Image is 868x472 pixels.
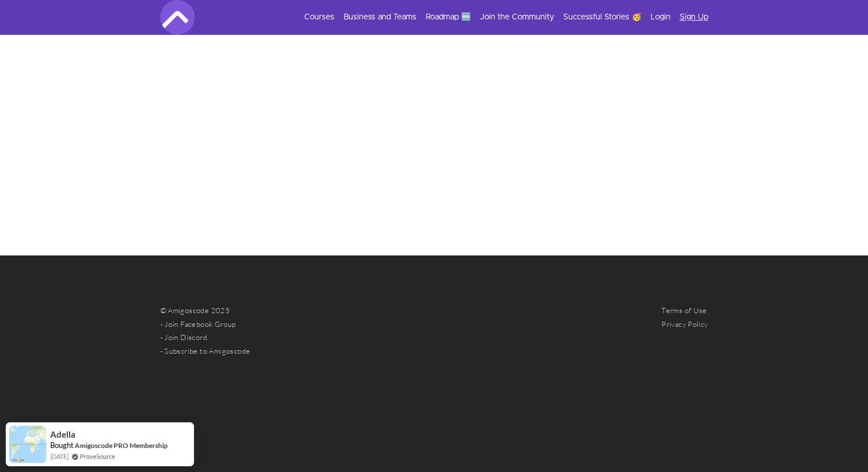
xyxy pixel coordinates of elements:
img: provesource social proof notification image [9,426,46,463]
a: Login [651,11,671,23]
span: Adella [50,430,75,439]
a: Join the Community [480,11,554,23]
a: Successful Stories 🥳 [563,11,641,23]
span: [DATE] [50,451,68,461]
li: © Amigoscode 2025 [160,304,251,317]
a: - Join Facebook Group [160,319,236,329]
a: Privacy Policy [661,319,708,329]
a: Amigoscode PRO Membership [75,441,168,450]
span: Bought [50,441,74,450]
a: Roadmap 🆕 [426,11,471,23]
a: Sign Up [680,11,708,23]
a: Business and Teams [344,11,417,23]
a: - Subscribe to Amigoscode [160,346,251,355]
a: Terms of Use [661,306,707,315]
a: ProveSource [80,451,115,461]
a: Courses [304,11,334,23]
a: - Join Discord [160,333,207,342]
